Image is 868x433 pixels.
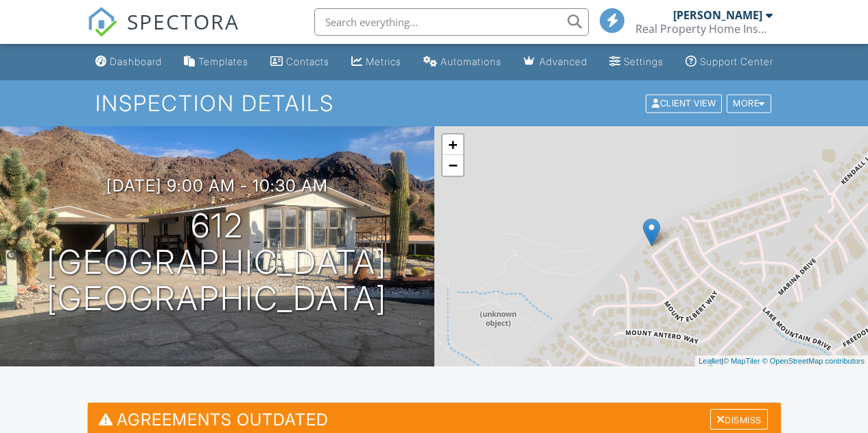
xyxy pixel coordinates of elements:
a: Automations (Basic) [418,49,507,75]
div: Settings [624,56,664,67]
input: Search everything... [314,8,589,36]
a: Leaflet [699,357,721,365]
span: SPECTORA [127,7,239,36]
a: SPECTORA [87,19,239,47]
div: Client View [646,94,722,113]
div: Support Center [700,56,773,67]
a: Advanced [518,49,593,75]
a: Settings [604,49,669,75]
h3: [DATE] 9:00 am - 10:30 am [106,176,328,195]
a: © OpenStreetMap contributors [762,357,865,365]
img: The Best Home Inspection Software - Spectora [87,7,117,37]
div: Dashboard [110,56,162,67]
div: Dismiss [710,409,768,430]
h1: Inspection Details [95,91,772,115]
div: | [695,355,868,367]
a: Support Center [680,49,779,75]
a: Zoom out [443,155,463,176]
a: Metrics [346,49,407,75]
div: Templates [198,56,248,67]
div: Advanced [539,56,587,67]
a: Contacts [265,49,335,75]
a: Dashboard [90,49,167,75]
a: © MapTiler [723,357,760,365]
div: More [727,94,771,113]
div: Metrics [366,56,401,67]
a: Client View [644,97,725,108]
a: Templates [178,49,254,75]
a: Zoom in [443,134,463,155]
div: Real Property Home Inspections LLC [635,22,773,36]
div: Contacts [286,56,329,67]
div: [PERSON_NAME] [673,8,762,22]
div: Automations [441,56,502,67]
h1: 612 [GEOGRAPHIC_DATA] [GEOGRAPHIC_DATA] [22,208,412,316]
